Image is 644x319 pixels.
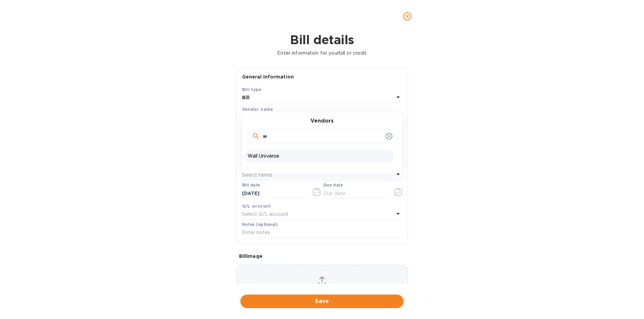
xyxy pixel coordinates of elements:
p: Select terms [242,172,273,179]
label: Bill date [242,183,260,188]
p: Wall Universe [248,153,391,160]
input: Search [263,131,383,142]
b: Vendor name [242,107,273,112]
button: close [399,8,416,24]
input: Enter notes [242,228,402,238]
h3: Vendors [310,118,334,124]
b: Bill [242,95,250,100]
b: Bill type [242,87,262,92]
label: Notes (optional) [242,223,278,227]
button: Save [240,295,404,308]
p: Select vendor name [242,114,290,121]
b: General information [242,74,294,79]
h1: Bill details [5,33,639,47]
input: Select date [242,188,306,198]
p: Enter information for your bill or credit [5,50,639,57]
b: G/L account [242,203,271,209]
span: Save [246,297,398,305]
p: Select G/L account [242,211,288,218]
p: Bill image [239,253,405,260]
input: Due date [323,188,388,198]
label: Due date [323,183,343,188]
